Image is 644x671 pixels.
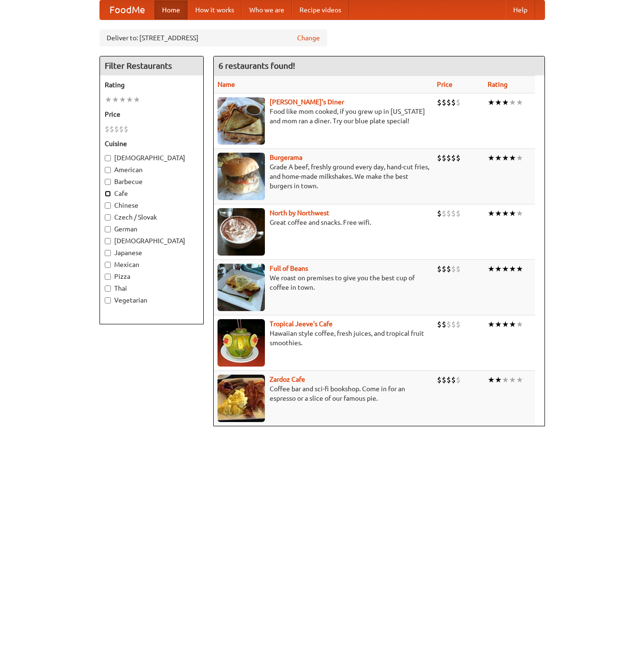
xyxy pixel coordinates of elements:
[105,224,199,234] label: German
[442,153,446,163] li: $
[437,319,442,330] li: $
[442,319,446,330] li: $
[446,153,451,163] li: $
[456,97,461,108] li: $
[451,97,456,108] li: $
[105,212,199,222] label: Czech / Slovak
[442,264,446,274] li: $
[456,208,461,219] li: $
[105,250,111,256] input: Japanese
[105,167,111,173] input: American
[218,273,429,292] p: We roast on premises to give you the best cup of coffee in town.
[218,107,429,126] p: Food like mom cooked, if you grew up in [US_STATE] and mom ran a diner. Try our blue plate special!
[218,329,429,348] p: Hawaiian style coffee, fresh juices, and tropical fruit smoothies.
[446,97,451,108] li: $
[516,264,523,274] li: ★
[218,81,235,88] a: Name
[105,124,109,134] li: $
[105,262,111,268] input: Mexican
[488,153,495,163] li: ★
[456,264,461,274] li: $
[446,208,451,219] li: $
[297,33,320,43] a: Change
[126,94,133,105] li: ★
[270,265,308,272] a: Full of Beans
[456,153,461,163] li: $
[105,165,199,175] label: American
[109,124,114,134] li: $
[451,319,456,330] li: $
[502,375,509,385] li: ★
[502,97,509,108] li: ★
[105,274,111,280] input: Pizza
[105,297,111,303] input: Vegetarian
[437,208,442,219] li: $
[509,153,516,163] li: ★
[488,97,495,108] li: ★
[292,0,349,19] a: Recipe videos
[456,375,461,385] li: $
[516,97,523,108] li: ★
[516,375,523,385] li: ★
[119,124,124,134] li: $
[488,81,508,88] a: Rating
[133,94,140,105] li: ★
[218,153,265,200] img: burgerama.jpg
[124,124,128,134] li: $
[502,319,509,330] li: ★
[270,376,305,383] a: Zardoz Cafe
[119,94,126,105] li: ★
[270,98,344,106] a: [PERSON_NAME]'s Diner
[105,238,111,244] input: [DEMOGRAPHIC_DATA]
[509,319,516,330] li: ★
[100,29,327,46] div: Deliver to: [STREET_ADDRESS]
[112,94,119,105] li: ★
[105,226,111,232] input: German
[442,97,446,108] li: $
[105,214,111,221] input: Czech / Slovak
[105,201,199,210] label: Chinese
[446,319,451,330] li: $
[451,375,456,385] li: $
[495,375,502,385] li: ★
[509,97,516,108] li: ★
[502,153,509,163] li: ★
[516,153,523,163] li: ★
[456,319,461,330] li: $
[105,110,199,119] h5: Price
[105,272,199,281] label: Pizza
[188,0,242,19] a: How it works
[488,375,495,385] li: ★
[218,218,429,227] p: Great coffee and snacks. Free wifi.
[105,155,111,161] input: [DEMOGRAPHIC_DATA]
[509,264,516,274] li: ★
[495,208,502,219] li: ★
[516,208,523,219] li: ★
[437,375,442,385] li: $
[488,208,495,219] li: ★
[105,236,199,246] label: [DEMOGRAPHIC_DATA]
[442,208,446,219] li: $
[105,189,199,198] label: Cafe
[451,153,456,163] li: $
[105,179,111,185] input: Barbecue
[105,177,199,186] label: Barbecue
[105,153,199,163] label: [DEMOGRAPHIC_DATA]
[218,375,265,422] img: zardoz.jpg
[242,0,292,19] a: Who we are
[218,97,265,145] img: sallys.jpg
[488,264,495,274] li: ★
[105,284,199,293] label: Thai
[218,208,265,256] img: north.jpg
[105,94,112,105] li: ★
[218,162,429,191] p: Grade A beef, freshly ground every day, hand-cut fries, and home-made milkshakes. We make the bes...
[509,208,516,219] li: ★
[451,264,456,274] li: $
[218,319,265,367] img: jeeves.jpg
[270,209,329,217] a: North by Northwest
[154,0,188,19] a: Home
